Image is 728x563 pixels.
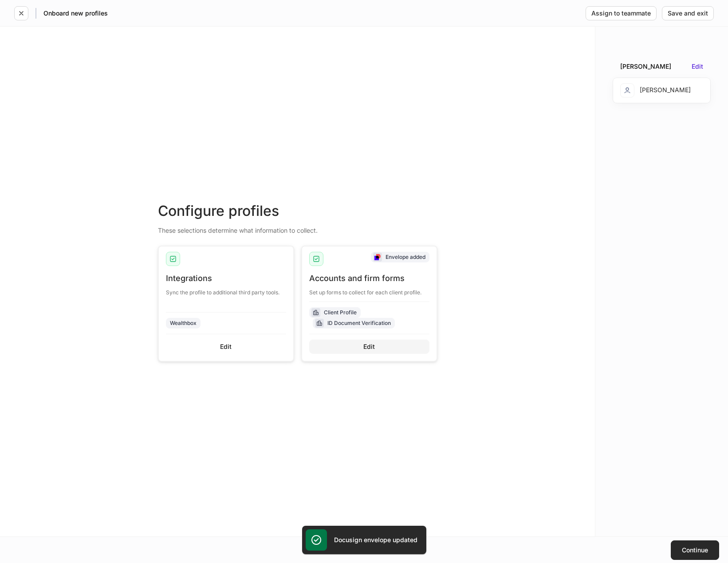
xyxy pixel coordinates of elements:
[668,10,708,16] div: Save and exit
[309,340,429,354] button: Edit
[682,547,708,553] div: Continue
[386,253,425,261] div: Envelope added
[158,221,437,235] div: These selections determine what information to collect.
[620,83,691,98] div: [PERSON_NAME]
[43,9,108,18] h5: Onboard new profiles
[586,6,657,20] button: Assign to teammate
[170,319,197,327] div: Wealthbox
[166,284,286,296] div: Sync the profile to additional third party tools.
[692,63,703,70] button: Edit
[671,540,719,560] button: Continue
[363,344,375,350] div: Edit
[158,201,437,221] div: Configure profiles
[220,344,232,350] div: Edit
[309,284,429,296] div: Set up forms to collect for each client profile.
[334,536,417,544] h5: Docusign envelope updated
[327,319,391,327] div: ID Document Verification
[166,273,286,284] div: Integrations
[591,10,651,16] div: Assign to teammate
[309,273,429,284] div: Accounts and firm forms
[166,340,286,354] button: Edit
[324,308,357,317] div: Client Profile
[620,62,671,71] div: [PERSON_NAME]
[662,6,714,20] button: Save and exit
